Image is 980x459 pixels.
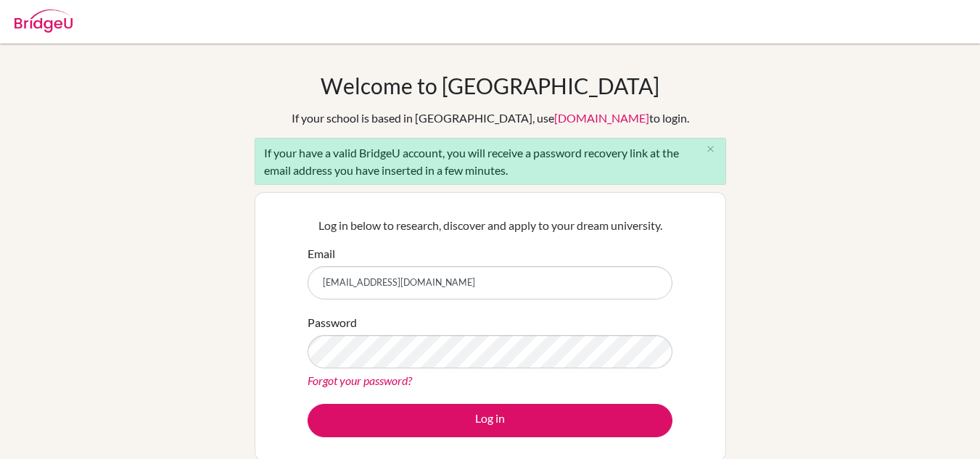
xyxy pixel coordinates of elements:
[308,404,672,437] button: Log in
[308,245,335,262] label: Email
[15,9,73,33] img: Bridge-U
[308,217,672,234] p: Log in below to research, discover and apply to your dream university.
[292,109,689,127] div: If your school is based in [GEOGRAPHIC_DATA], use to login.
[308,314,357,331] label: Password
[308,373,412,387] a: Forgot your password?
[705,144,716,154] i: close
[255,138,726,185] div: If your have a valid BridgeU account, you will receive a password recovery link at the email addr...
[321,73,659,99] h1: Welcome to [GEOGRAPHIC_DATA]
[696,138,725,160] button: Close
[554,111,649,125] a: [DOMAIN_NAME]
